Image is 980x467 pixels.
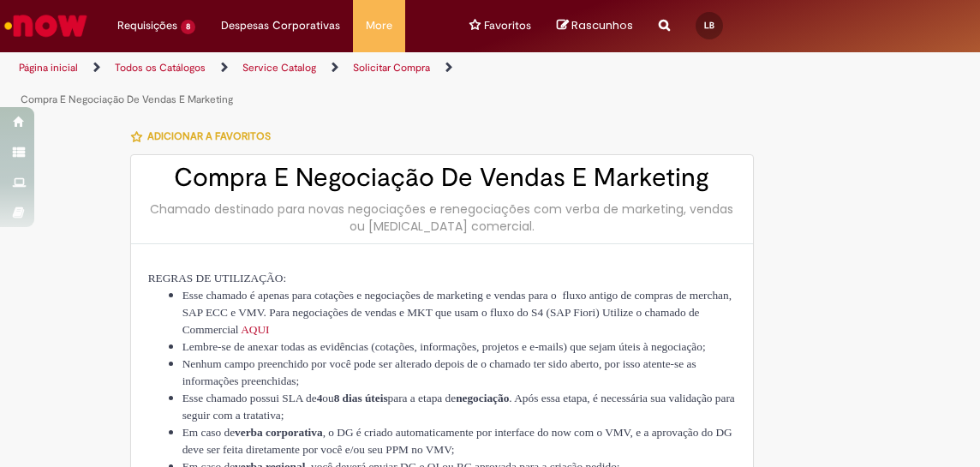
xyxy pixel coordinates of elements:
[235,426,323,439] span: verba corporativa
[117,17,177,34] span: Requisições
[182,357,696,387] span: Nenhum campo preenchido por você pode ser alterado depois de o chamado ter sido aberto, por isso ...
[353,61,430,75] a: Solicitar Compra
[388,392,457,404] span: para a etapa de
[182,392,735,422] span: . Após essa etapa, é necessária sua validação para seguir com a tratativa;
[147,129,271,143] span: Adicionar a Favoritos
[484,17,531,34] span: Favoritos
[275,272,286,284] span: O:
[242,61,316,75] a: Service Catalog
[182,289,312,302] span: Esse chamado é apenas para
[241,323,269,336] span: AQUI
[182,392,317,404] span: Esse chamado possui SLA de
[2,9,90,43] img: ServiceNow
[334,392,388,404] span: 8 dias úteis
[241,321,269,337] a: AQUI
[571,17,633,33] span: Rascunhos
[317,392,323,404] span: 4
[130,118,280,154] button: Adicionar a Favoritos
[21,93,233,106] a: Compra E Negociação De Vendas E Marketing
[182,289,732,336] span: para o fluxo antigo de compras de merchan, SAP ECC e VMV. Para negociações de vendas e MKT que us...
[181,20,195,34] span: 8
[148,164,737,192] h2: Compra E Negociação De Vendas E Marketing
[259,272,275,284] span: ÇÃ
[322,392,333,404] span: ou
[182,340,706,353] span: Lembre-se de anexar todas as evidências (cotações, informações, projetos e e-mails) que sejam úte...
[456,392,509,404] span: negociação
[115,61,206,75] a: Todos os Catálogos
[704,20,714,31] span: LB
[13,52,559,116] ul: Trilhas de página
[557,17,633,33] a: No momento, sua lista de rascunhos tem 0 Itens
[366,17,392,34] span: More
[314,289,525,302] span: cotações e negociações de marketing e vendas
[148,201,737,235] div: Chamado destinado para novas negociações e renegociações com verba de marketing, vendas ou [MEDIC...
[221,17,340,34] span: Despesas Corporativas
[148,272,260,284] span: REGRAS DE UTILIZA
[182,426,732,456] span: , o DG é criado automaticamente por interface do now com o VMV, e a aprovação do DG deve ser feit...
[19,61,78,75] a: Página inicial
[182,426,235,439] span: Em caso de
